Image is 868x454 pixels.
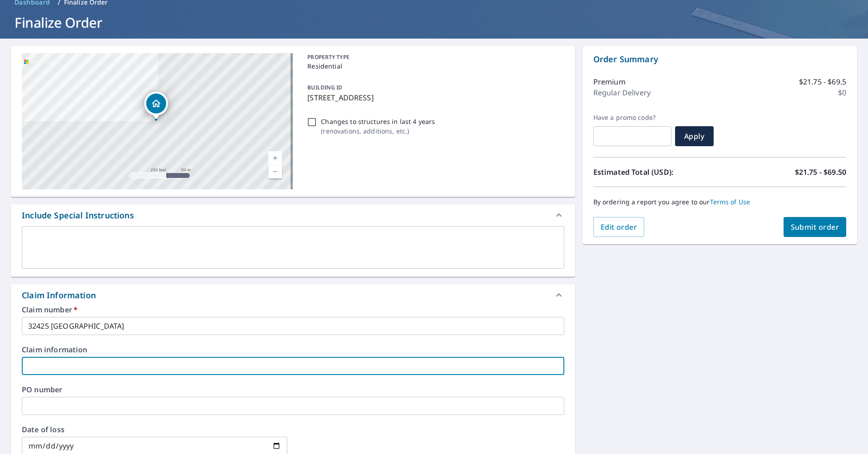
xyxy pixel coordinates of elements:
div: Claim Information [11,284,575,306]
a: Terms of Use [710,197,750,206]
button: Edit order [593,217,645,237]
label: Date of loss [22,426,287,433]
h1: Finalize Order [11,13,857,32]
div: Include Special Instructions [11,204,575,226]
p: Order Summary [593,53,846,65]
p: Changes to structures in last 4 years [321,117,435,126]
label: Have a promo code? [593,113,671,122]
button: Apply [675,126,714,146]
p: BUILDING ID [307,84,342,91]
div: Include Special Instructions [22,209,134,222]
p: Regular Delivery [593,87,651,98]
span: Edit order [601,222,637,232]
span: Apply [682,131,706,141]
button: Submit order [784,217,847,237]
p: $0 [838,87,846,98]
p: ( renovations, additions, etc. ) [321,126,435,136]
p: PROPERTY TYPE [307,53,560,61]
label: PO number [22,386,564,393]
p: $21.75 - $69.5 [799,76,846,87]
div: Dropped pin, building 1, Residential property, 32425 Pebble Brook Dr Franklin, VA 23851 [144,92,168,120]
p: Residential [307,61,560,71]
label: Claim number [22,306,564,313]
a: Current Level 17, Zoom Out [268,165,282,178]
a: Current Level 17, Zoom In [268,151,282,165]
p: Estimated Total (USD): [593,167,720,178]
p: [STREET_ADDRESS] [307,92,560,103]
p: By ordering a report you agree to our [593,198,846,206]
p: Premium [593,76,626,87]
div: Claim Information [22,289,96,301]
span: Submit order [791,222,839,232]
label: Claim information [22,346,564,353]
p: $21.75 - $69.50 [795,167,846,178]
